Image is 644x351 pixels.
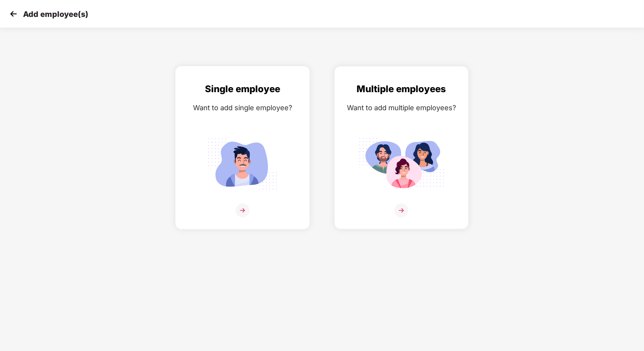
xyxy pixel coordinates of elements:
[183,102,302,113] div: Want to add single employee?
[342,102,461,113] div: Want to add multiple employees?
[342,82,461,96] div: Multiple employees
[183,82,302,96] div: Single employee
[200,134,286,194] img: svg+xml;base64,PHN2ZyB4bWxucz0iaHR0cDovL3d3dy53My5vcmcvMjAwMC9zdmciIGlkPSJTaW5nbGVfZW1wbG95ZWUiIH...
[8,8,19,20] img: svg+xml;base64,PHN2ZyB4bWxucz0iaHR0cDovL3d3dy53My5vcmcvMjAwMC9zdmciIHdpZHRoPSIzMCIgaGVpZ2h0PSIzMC...
[236,204,249,217] img: svg+xml;base64,PHN2ZyB4bWxucz0iaHR0cDovL3d3dy53My5vcmcvMjAwMC9zdmciIHdpZHRoPSIzNiIgaGVpZ2h0PSIzNi...
[23,10,88,19] p: Add employee(s)
[395,204,408,217] img: svg+xml;base64,PHN2ZyB4bWxucz0iaHR0cDovL3d3dy53My5vcmcvMjAwMC9zdmciIHdpZHRoPSIzNiIgaGVpZ2h0PSIzNi...
[358,134,444,194] img: svg+xml;base64,PHN2ZyB4bWxucz0iaHR0cDovL3d3dy53My5vcmcvMjAwMC9zdmciIGlkPSJNdWx0aXBsZV9lbXBsb3llZS...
